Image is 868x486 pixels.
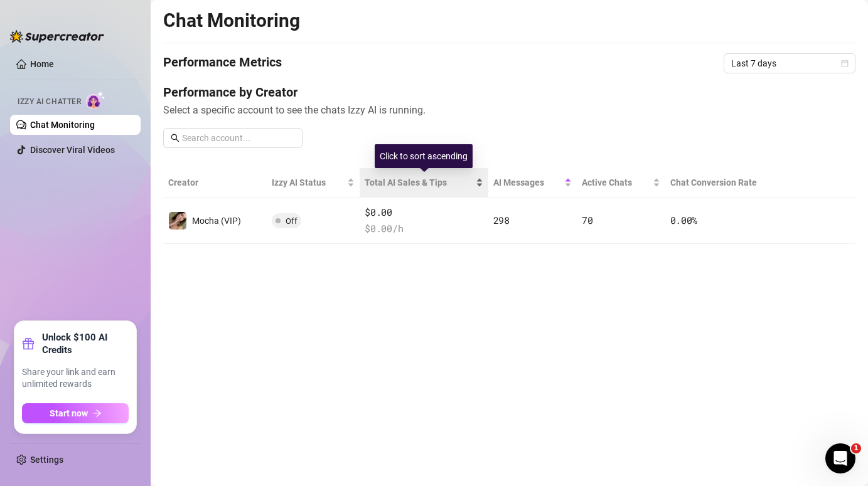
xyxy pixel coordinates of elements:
[851,443,861,453] span: 1
[272,176,345,189] span: Izzy AI Status
[50,408,88,418] span: Start now
[825,443,855,473] iframe: Intercom live chat
[365,176,473,189] span: Total AI Sales & Tips
[22,366,129,391] span: Share your link and earn unlimited rewards
[171,134,179,142] span: search
[86,91,105,109] img: AI Chatter
[665,168,786,198] th: Chat Conversion Rate
[22,403,129,423] button: Start nowarrow-right
[163,53,282,73] h4: Performance Metrics
[163,9,300,33] h2: Chat Monitoring
[169,212,186,230] img: Mocha (VIP)
[365,221,483,236] span: $ 0.00 /h
[18,96,81,108] span: Izzy AI Chatter
[30,145,115,155] a: Discover Viral Videos
[30,455,63,465] a: Settings
[582,176,650,189] span: Active Chats
[493,214,510,226] span: 298
[360,168,488,198] th: Total AI Sales & Tips
[163,168,267,198] th: Creator
[577,168,665,198] th: Active Chats
[42,331,129,356] strong: Unlock $100 AI Credits
[30,59,54,69] a: Home
[267,168,360,198] th: Izzy AI Status
[163,83,855,101] h4: Performance by Creator
[670,214,698,226] span: 0.00 %
[30,120,95,130] a: Chat Monitoring
[365,205,483,220] span: $0.00
[192,216,241,226] span: Mocha (VIP)
[582,214,592,226] span: 70
[182,131,295,145] input: Search account...
[93,409,102,418] span: arrow-right
[22,337,35,350] span: gift
[163,102,855,118] span: Select a specific account to see the chats Izzy AI is running.
[10,30,104,43] img: logo-BBDzfeDw.svg
[493,176,562,189] span: AI Messages
[841,60,849,67] span: calendar
[731,54,848,73] span: Last 7 days
[286,216,297,226] span: Off
[488,168,577,198] th: AI Messages
[375,144,473,168] div: Click to sort ascending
